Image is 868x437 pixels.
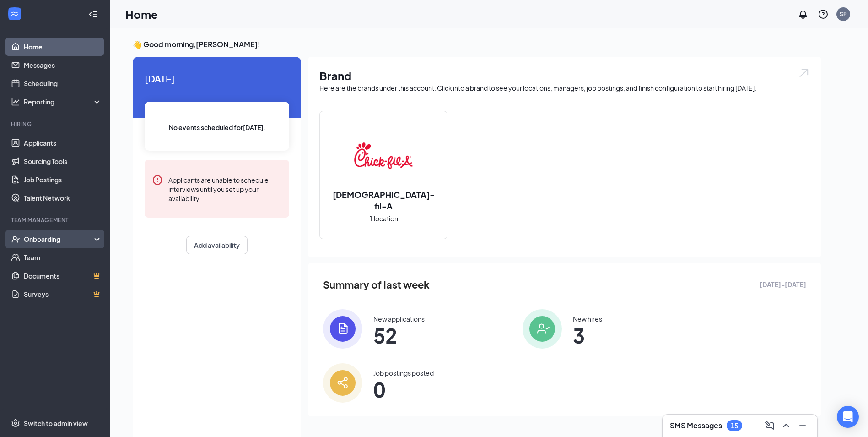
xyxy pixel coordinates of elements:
svg: Error [152,175,163,186]
div: Onboarding [24,235,94,244]
a: Team [24,248,102,267]
span: 0 [373,381,434,398]
button: ComposeMessage [762,418,777,433]
img: Chick-fil-A [354,126,413,185]
a: Applicants [24,134,102,152]
div: Switch to admin view [24,419,88,428]
svg: Settings [11,419,20,428]
div: New hires [573,314,602,323]
svg: Minimize [797,420,808,431]
div: 15 [731,422,738,430]
span: [DATE] - [DATE] [760,279,806,290]
div: SP [840,10,847,18]
a: SurveysCrown [24,285,102,303]
img: icon [323,309,362,349]
svg: UserCheck [11,235,20,244]
svg: WorkstreamLogo [10,9,19,18]
svg: QuestionInfo [818,9,829,20]
a: DocumentsCrown [24,267,102,285]
div: Open Intercom Messenger [837,406,859,428]
button: Minimize [795,418,810,433]
svg: Notifications [798,9,809,20]
a: Sourcing Tools [24,152,102,170]
svg: ChevronUp [781,420,792,431]
div: Reporting [24,97,102,106]
h1: Home [125,6,158,22]
span: 3 [573,327,602,344]
span: [DATE] [145,71,289,86]
div: New applications [373,314,425,323]
button: Add availability [186,236,248,254]
img: icon [323,363,362,403]
h2: [DEMOGRAPHIC_DATA]-fil-A [320,189,447,212]
div: Here are the brands under this account. Click into a brand to see your locations, managers, job p... [319,83,810,93]
h3: 👋 Good morning, [PERSON_NAME] ! [133,39,821,49]
a: Messages [24,56,102,74]
a: Home [24,38,102,56]
h1: Brand [319,68,810,83]
span: 52 [373,327,425,344]
span: 1 location [369,213,398,224]
span: No events scheduled for [DATE] . [169,122,265,132]
img: icon [523,309,562,349]
svg: Analysis [11,97,20,106]
a: Scheduling [24,74,102,93]
div: Team Management [11,216,100,224]
div: Job postings posted [373,368,434,377]
button: ChevronUp [779,418,793,433]
svg: Collapse [88,10,97,19]
h3: SMS Messages [670,421,722,431]
a: Job Postings [24,170,102,189]
div: Applicants are unable to schedule interviews until you set up your availability. [168,175,282,203]
a: Talent Network [24,189,102,207]
svg: ComposeMessage [764,420,775,431]
img: open.6027fd2a22e1237b5b06.svg [798,68,810,78]
div: Hiring [11,120,100,128]
span: Summary of last week [323,277,430,293]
